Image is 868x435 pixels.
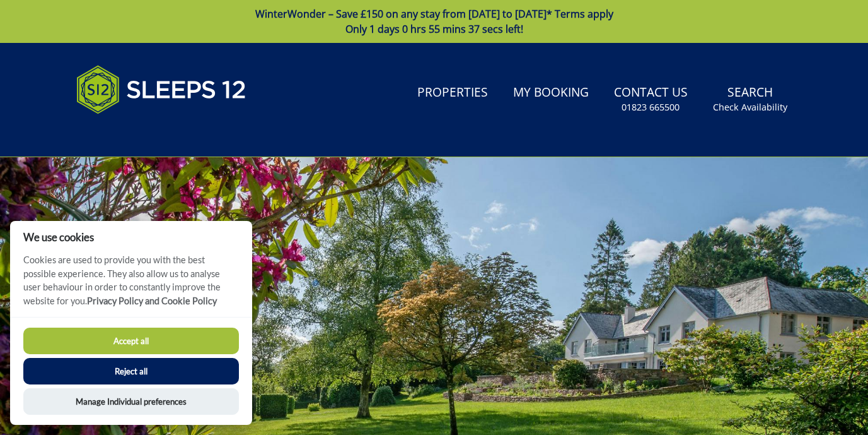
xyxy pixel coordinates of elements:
[609,79,693,120] a: Contact Us01823 665500
[23,328,239,354] button: Accept all
[70,129,202,140] iframe: Customer reviews powered by Trustpilot
[345,22,523,36] span: Only 1 days 0 hrs 55 mins 37 secs left!
[23,388,239,415] button: Manage Individual preferences
[10,253,252,317] p: Cookies are used to provide you with the best possible experience. They also allow us to analyse ...
[508,79,594,107] a: My Booking
[10,231,252,243] h2: We use cookies
[23,358,239,384] button: Reject all
[412,79,493,107] a: Properties
[76,58,246,121] img: Sleeps 12
[87,295,217,306] a: Privacy Policy and Cookie Policy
